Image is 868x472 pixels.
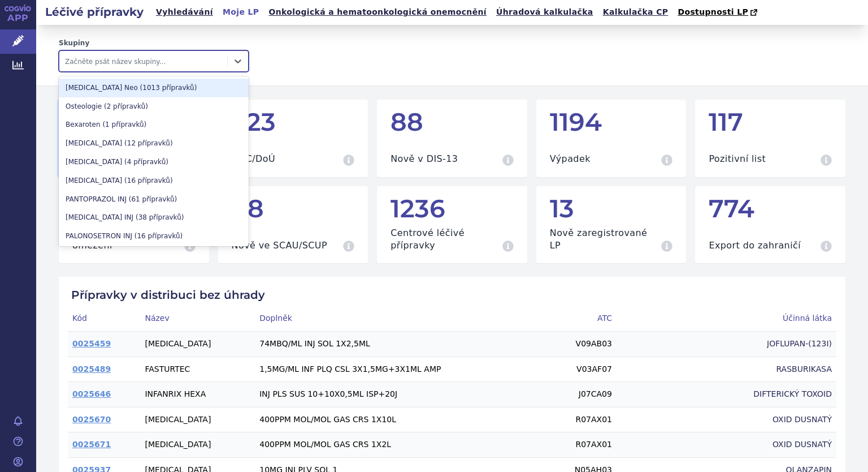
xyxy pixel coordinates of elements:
td: [MEDICAL_DATA] [140,332,255,357]
td: J07CA09 [546,382,617,407]
h3: Export do zahraničí [709,239,801,252]
div: 117 [709,109,832,136]
th: Název [140,306,255,331]
td: 74MBQ/ML INJ SOL 1X2,5ML [255,332,545,357]
span: JOFLUPAN-(123I) [767,338,832,350]
th: ATC [546,306,617,331]
h3: Pozitivní list [709,153,766,165]
div: [MEDICAL_DATA] Neo (1013 přípravků) [59,79,249,97]
a: 0025646 [72,389,111,398]
h2: Přípravky v distribuci bez úhrady [68,288,836,302]
a: 0025489 [72,364,111,374]
td: INJ PLS SUS 10+10X0,5ML ISP+20J [255,382,545,407]
div: [MEDICAL_DATA] (4 přípravků) [59,153,249,171]
div: [MEDICAL_DATA] (16 přípravků) [59,171,249,190]
span: Dostupnosti LP [678,7,748,16]
span: OXID DUSNATÝ [772,439,832,450]
td: FASTURTEC [140,357,255,382]
td: [MEDICAL_DATA] [140,407,255,432]
div: PALONOSETRON INJ (16 přípravků) [59,227,249,246]
a: Úhradová kalkulačka [493,5,597,20]
div: 1194 [550,109,673,136]
div: 774 [709,195,832,222]
div: 88 [390,109,514,136]
a: 0025459 [72,339,111,348]
div: Bexaroten (1 přípravků) [59,115,249,134]
h3: Výpadek [550,153,591,165]
td: V03AF07 [546,357,617,382]
a: Vyhledávání [153,5,216,20]
td: 400PPM MOL/MOL GAS CRS 1X2L [255,432,545,458]
label: Skupiny [59,38,249,48]
span: RASBURIKASA [776,364,832,375]
a: Kalkulačka CP [600,5,672,20]
div: 98 [232,195,355,222]
span: OXID DUSNATÝ [772,414,832,426]
div: Osteologie (2 přípravků) [59,97,249,116]
a: 0025670 [72,415,111,424]
a: 0025671 [72,440,111,449]
h3: Nově v DIS-13 [390,153,458,165]
div: [MEDICAL_DATA] INJ (26 přípravků) [59,246,249,264]
a: Dostupnosti LP [674,5,763,20]
td: R07AX01 [546,407,617,432]
th: Kód [68,306,140,331]
th: Účinná látka [617,306,836,331]
div: [MEDICAL_DATA] INJ (38 přípravků) [59,208,249,227]
td: [MEDICAL_DATA] [140,432,255,458]
h3: Centrové léčivé přípravky [390,227,500,252]
th: Doplněk [255,306,545,331]
div: [MEDICAL_DATA] (12 přípravků) [59,134,249,153]
div: 1236 [390,195,514,222]
div: 523 [232,109,355,136]
div: 13 [550,195,673,222]
td: V09AB03 [546,332,617,357]
div: PANTOPRAZOL INJ (61 přípravků) [59,190,249,209]
td: R07AX01 [546,432,617,458]
td: 1,5MG/ML INF PLQ CSL 3X1,5MG+3X1ML AMP [255,357,545,382]
span: DIFTERICKÝ TOXOID [753,389,832,400]
a: Onkologická a hematoonkologická onemocnění [265,5,490,20]
a: Moje LP [219,5,262,20]
h3: Nově ve SCAU/SCUP [232,239,327,252]
td: INFANRIX HEXA [140,382,255,407]
td: 400PPM MOL/MOL GAS CRS 1X10L [255,407,545,432]
h2: Léčivé přípravky [36,4,153,20]
h3: DNC/DoÚ [232,153,275,165]
h3: Nově zaregistrované LP [550,227,659,252]
div: Začněte psát název skupiny... [65,54,222,68]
